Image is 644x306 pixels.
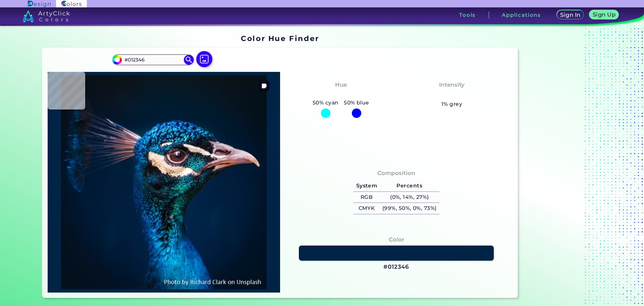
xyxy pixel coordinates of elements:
h3: Tools [459,12,476,17]
h4: Hue [335,80,347,90]
a: Sign In [558,11,583,19]
img: img_pavlin.jpg [51,75,277,289]
a: Sign Up [591,11,617,19]
h5: (99%, 50%, 0%, 73%) [380,203,439,214]
img: ArtyClick Design logo [28,1,50,7]
h5: 50% cyan [310,98,341,107]
h4: Color [389,235,404,245]
img: icon picture [196,51,212,67]
h4: Intensity [439,80,465,90]
h5: CMYK [354,203,380,214]
img: icon search [184,55,194,65]
img: logo_artyclick_colors_white.svg [22,10,70,22]
h5: RGB [354,192,380,203]
h3: #012346 [383,263,409,271]
h1: Color Hue Finder [241,33,319,43]
h3: Vibrant [437,91,467,99]
h3: Applications [502,12,541,17]
h5: 1% grey [441,100,462,108]
h5: Sign Up [594,12,614,17]
h5: System [354,180,380,191]
input: type color.. [122,55,184,64]
h3: Cyan-Blue [322,91,360,99]
h5: Percents [380,180,439,191]
h5: 50% blue [341,98,372,107]
h4: Composition [377,168,415,178]
h5: Sign In [561,12,579,17]
h5: (0%, 14%, 27%) [380,192,439,203]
